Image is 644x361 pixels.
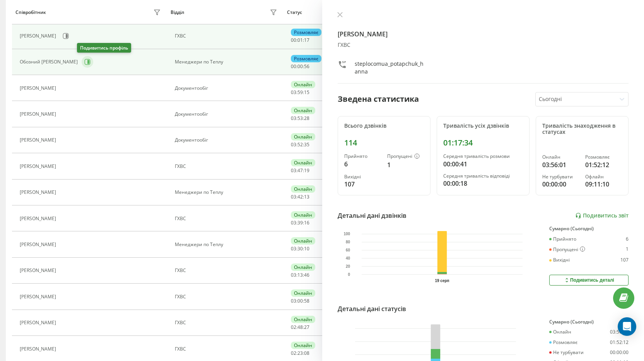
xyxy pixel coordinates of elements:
span: 02 [291,324,296,330]
div: Онлайн [291,133,315,140]
span: 19 [304,167,309,174]
span: 00 [297,63,303,70]
span: 47 [297,167,303,174]
a: Подивитись звіт [575,212,629,219]
span: 10 [304,245,309,252]
div: ГХВС [175,33,279,39]
div: Менеджери по Теплу [175,190,279,195]
div: Середня тривалість відповіді [443,173,523,179]
span: 08 [304,350,309,356]
div: [PERSON_NAME] [20,346,58,352]
div: : : [291,90,309,95]
div: : : [291,168,309,173]
div: Пропущені [387,154,424,160]
div: Онлайн [291,289,315,297]
div: Open Intercom Messenger [618,317,636,336]
div: Онлайн [291,107,315,114]
div: [PERSON_NAME] [20,268,58,273]
div: 00:00:18 [443,179,523,188]
div: Вихідні [344,174,381,180]
div: Онлайн [542,154,579,160]
div: [PERSON_NAME] [20,242,58,247]
div: Середня тривалість розмови [443,154,523,159]
button: Подивитись деталі [549,275,629,286]
div: Онлайн [291,342,315,349]
div: Не турбувати [542,174,579,180]
span: 15 [304,89,309,96]
div: Офлайн [585,174,622,180]
span: 17 [304,37,309,43]
div: : : [291,38,309,43]
div: [PERSON_NAME] [20,33,58,39]
span: 27 [304,324,309,330]
h4: [PERSON_NAME] [338,29,629,39]
span: 03 [291,167,296,174]
div: Всього дзвінків [344,123,424,129]
div: [PERSON_NAME] [20,86,58,91]
div: 107 [344,180,381,189]
span: 35 [304,141,309,148]
span: 13 [297,272,303,278]
div: Онлайн [291,81,315,88]
div: Онлайн [291,263,315,271]
div: : : [291,246,309,252]
div: Менеджери по Теплу [175,59,279,65]
div: ГХВС [175,216,279,221]
text: 60 [345,248,350,252]
span: 00 [297,298,303,304]
div: Статус [287,10,302,15]
div: Прийнято [549,236,576,242]
div: Співробітник [15,10,46,15]
span: 59 [297,89,303,96]
span: 48 [297,324,303,330]
span: 16 [304,219,309,226]
div: Онлайн [291,211,315,219]
div: [PERSON_NAME] [20,294,58,299]
div: 00:00:41 [443,159,523,169]
div: : : [291,272,309,278]
div: Подивитись деталі [564,277,614,283]
div: 09:11:10 [585,180,622,189]
text: 19 серп [435,279,449,283]
div: Тривалість усіх дзвінків [443,123,523,129]
div: Сумарно (Сьогодні) [549,226,629,231]
div: Розмовляє [585,154,622,160]
div: Тривалість знаходження в статусах [542,123,622,136]
div: Зведена статистика [338,93,419,105]
div: : : [291,220,309,226]
div: Менеджери по Теплу [175,242,279,247]
span: 46 [304,272,309,278]
span: 30 [297,245,303,252]
div: Розмовляє [549,340,577,345]
div: Подивитись профіль [77,43,131,53]
div: ГХВС [338,42,629,48]
div: 01:17:34 [443,138,523,147]
div: : : [291,298,309,304]
div: 107 [620,257,629,263]
span: 03 [291,115,296,121]
div: Розмовляє [291,29,321,36]
div: Вихідні [549,257,570,263]
div: [PERSON_NAME] [20,190,58,195]
span: 58 [304,298,309,304]
div: ГХВС [175,268,279,273]
div: Пропущені [549,246,585,253]
div: Детальні дані статусів [338,304,406,313]
span: 03 [291,193,296,200]
div: Онлайн [291,159,315,166]
div: Розмовляє [291,55,321,62]
div: 03:56:01 [610,329,629,335]
text: 20 [345,264,350,269]
div: [PERSON_NAME] [20,111,58,117]
div: 1 [387,160,424,169]
span: 03 [291,298,296,304]
div: ГХВС [175,294,279,299]
div: Онлайн [291,185,315,193]
span: 03 [291,272,296,278]
text: 40 [345,256,350,260]
span: 56 [304,63,309,70]
div: Онлайн [291,237,315,245]
div: ГХВС [175,346,279,352]
span: 00 [291,37,296,43]
div: steplocomua_potapchuk_hanna [355,60,424,75]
